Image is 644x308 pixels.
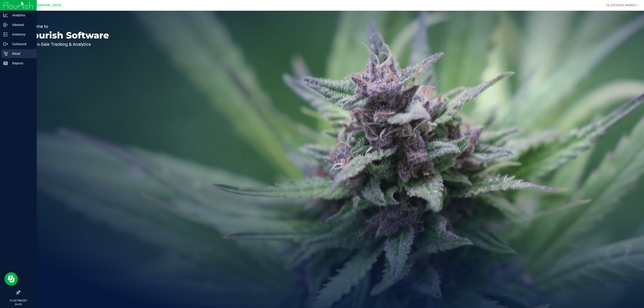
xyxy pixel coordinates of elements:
[3,42,8,46] inline-svg: Outbound
[24,24,109,29] p: Welcome to
[30,3,61,7] span: [GEOGRAPHIC_DATA]
[606,3,636,7] span: Hi, [PERSON_NAME]!
[3,51,8,56] inline-svg: Retail
[24,31,109,40] p: Flourish Software
[8,51,35,56] p: Retail
[8,32,35,37] p: Inventory
[8,61,35,66] p: Reports
[4,272,18,286] iframe: Resource center
[8,13,35,18] p: Analytics
[8,41,35,47] p: Outbound
[2,299,35,303] p: 01:02 PM EDT
[3,13,8,17] inline-svg: Analytics
[2,303,35,306] p: [DATE]
[3,32,8,37] inline-svg: Inventory
[24,42,109,46] p: Seed-to-Sale Tracking & Analytics
[3,23,8,27] inline-svg: Inbound
[8,22,35,27] p: Inbound
[3,61,8,65] inline-svg: Reports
